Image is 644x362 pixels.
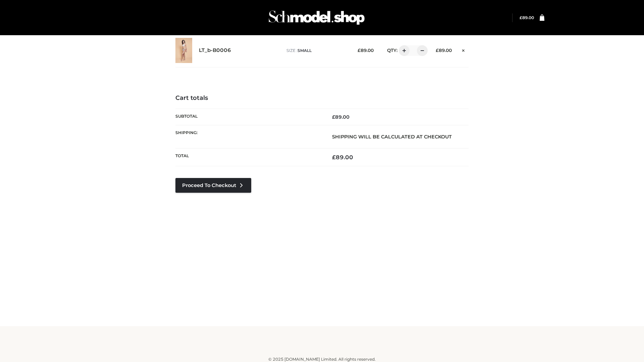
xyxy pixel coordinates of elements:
[332,154,336,161] span: £
[175,95,469,102] h4: Cart totals
[520,15,534,20] bdi: 89.00
[520,15,534,20] a: £89.00
[380,45,425,56] div: QTY:
[266,4,367,31] img: Schmodel Admin 964
[436,48,452,53] bdi: 89.00
[175,148,322,166] th: Total
[175,38,192,63] img: LT_b-B0006 - SMALL
[332,114,335,120] span: £
[286,48,347,54] p: size :
[436,48,439,53] span: £
[175,109,322,125] th: Subtotal
[358,48,374,53] bdi: 89.00
[175,125,322,148] th: Shipping:
[332,114,350,120] bdi: 89.00
[332,134,452,140] strong: Shipping will be calculated at checkout
[175,178,251,193] a: Proceed to Checkout
[298,48,312,53] span: SMALL
[199,47,231,54] a: LT_b-B0006
[459,45,469,54] a: Remove this item
[520,15,522,20] span: £
[358,48,361,53] span: £
[332,154,353,161] bdi: 89.00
